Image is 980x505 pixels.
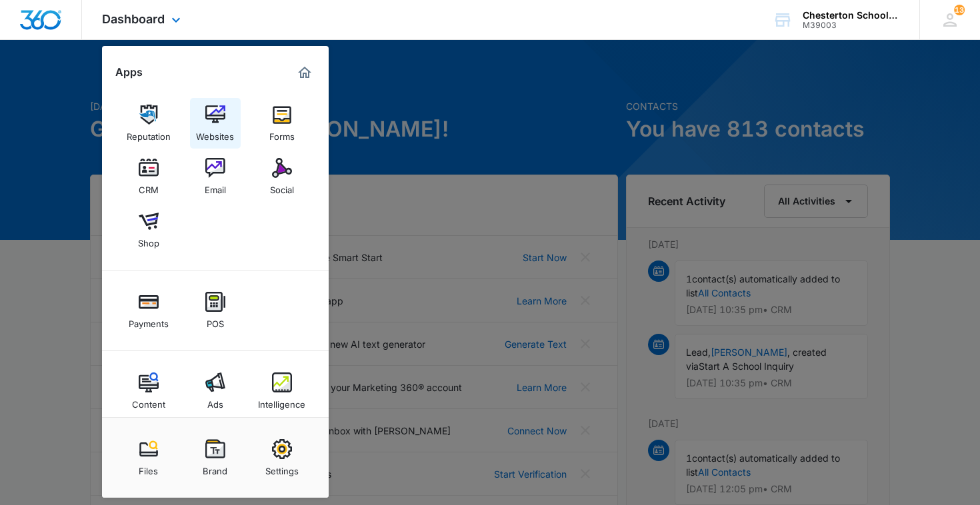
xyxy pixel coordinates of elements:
span: Dashboard [102,12,165,26]
div: account name [803,10,900,21]
a: Intelligence [257,366,307,416]
div: Content [132,392,165,410]
div: Email [205,178,226,195]
a: Marketing 360® Dashboard [294,62,315,83]
a: Websites [190,98,241,149]
a: Ads [190,366,241,416]
a: Content [123,366,174,416]
a: POS [190,285,241,336]
span: 13 [954,5,965,15]
div: notifications count [954,5,965,15]
div: Files [139,459,158,476]
h2: Apps [115,66,143,79]
a: Forms [257,98,307,149]
div: Social [270,178,294,195]
a: Brand [190,432,241,483]
div: CRM [139,178,159,195]
div: Ads [207,392,223,410]
a: Email [190,151,241,202]
a: Settings [257,432,307,483]
div: Reputation [127,125,171,142]
div: Shop [138,231,159,249]
a: Reputation [123,98,174,149]
a: Shop [123,205,174,255]
div: Intelligence [258,392,305,410]
div: Settings [265,459,299,476]
a: Social [257,151,307,202]
div: Payments [129,312,169,329]
div: account id [803,21,900,30]
div: Forms [269,125,295,142]
a: Payments [123,285,174,336]
a: CRM [123,151,174,202]
div: Websites [196,125,234,142]
div: Brand [203,459,227,476]
a: Files [123,432,174,483]
div: POS [207,312,224,329]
